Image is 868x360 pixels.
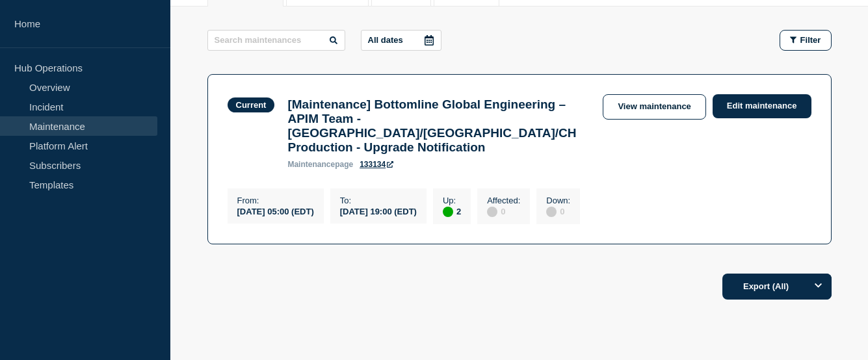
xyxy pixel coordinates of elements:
[603,94,705,120] a: View maintenance
[713,94,811,118] a: Edit maintenance
[780,30,832,51] button: Filter
[487,196,520,205] p: Affected :
[360,160,393,169] a: 133134
[546,207,557,217] div: disabled
[546,205,570,217] div: 0
[443,205,461,217] div: 2
[361,30,441,51] button: All dates
[340,196,417,205] p: To :
[237,196,314,205] p: From :
[487,205,520,217] div: 0
[443,207,453,217] div: up
[800,35,821,45] span: Filter
[487,207,497,217] div: disabled
[443,196,461,205] p: Up :
[287,160,335,169] span: maintenance
[287,97,590,155] h3: [Maintenance] Bottomline Global Engineering – APIM Team - [GEOGRAPHIC_DATA]/[GEOGRAPHIC_DATA]/CH ...
[546,196,570,205] p: Down :
[237,205,314,216] div: [DATE] 05:00 (EDT)
[722,274,832,300] button: Export (All)
[236,100,267,110] div: Current
[368,35,403,45] p: All dates
[806,274,832,300] button: Options
[207,30,345,51] input: Search maintenances
[287,160,353,169] p: page
[340,205,417,216] div: [DATE] 19:00 (EDT)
